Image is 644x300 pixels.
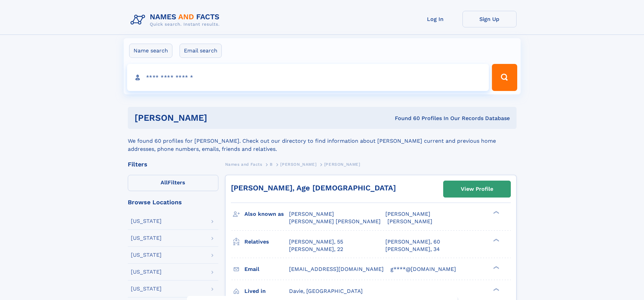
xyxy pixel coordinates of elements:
[128,161,218,167] div: Filters
[492,287,500,292] div: ❯
[270,162,273,167] span: B
[280,160,316,168] a: [PERSON_NAME]
[225,160,262,168] a: Names and Facts
[244,236,289,248] h3: Relatives
[270,160,273,168] a: B
[492,238,500,242] div: ❯
[385,211,430,217] span: [PERSON_NAME]
[444,181,510,197] a: View Profile
[492,64,517,91] button: Search Button
[131,218,162,224] div: [US_STATE]
[462,11,517,27] a: Sign Up
[131,269,162,275] div: [US_STATE]
[128,11,225,29] img: Logo Names and Facts
[161,179,168,186] span: All
[244,263,289,275] h3: Email
[128,129,517,153] div: We found 60 profiles for [PERSON_NAME]. Check out our directory to find information about [PERSON...
[385,238,440,246] a: [PERSON_NAME], 60
[129,44,172,58] label: Name search
[289,266,384,272] span: [EMAIL_ADDRESS][DOMAIN_NAME]
[289,246,343,253] a: [PERSON_NAME], 22
[128,199,218,205] div: Browse Locations
[131,286,162,292] div: [US_STATE]
[127,64,489,91] input: search input
[244,285,289,297] h3: Lived in
[385,246,440,253] a: [PERSON_NAME], 34
[387,218,432,225] span: [PERSON_NAME]
[128,175,218,191] label: Filters
[408,11,462,27] a: Log In
[289,238,343,246] a: [PERSON_NAME], 55
[289,288,363,294] span: Davie, [GEOGRAPHIC_DATA]
[280,162,316,167] span: [PERSON_NAME]
[231,184,396,192] a: [PERSON_NAME], Age [DEMOGRAPHIC_DATA]
[131,252,162,258] div: [US_STATE]
[289,218,381,225] span: [PERSON_NAME] [PERSON_NAME]
[461,181,493,197] div: View Profile
[135,114,301,122] h1: [PERSON_NAME]
[131,235,162,241] div: [US_STATE]
[301,115,510,122] div: Found 60 Profiles In Our Records Database
[324,162,360,167] span: [PERSON_NAME]
[180,44,222,58] label: Email search
[289,211,334,217] span: [PERSON_NAME]
[492,210,500,215] div: ❯
[244,208,289,220] h3: Also known as
[492,265,500,270] div: ❯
